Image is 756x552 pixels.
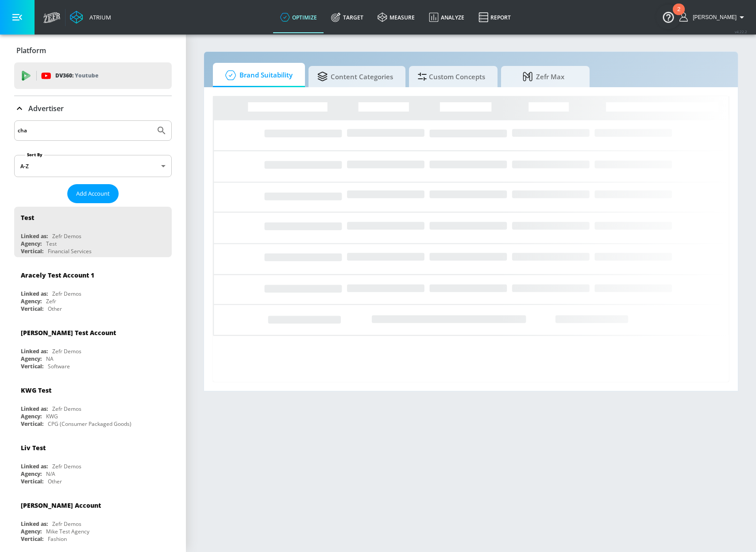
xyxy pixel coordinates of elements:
[735,29,747,34] span: v 4.22.2
[21,444,46,452] div: Liv Test
[52,290,81,297] div: Zefr Demos
[21,405,48,413] div: Linked as:
[52,463,81,470] div: Zefr Demos
[52,520,81,528] div: Zefr Demos
[21,501,101,510] div: [PERSON_NAME] Account
[18,125,152,136] input: Search by name
[21,213,34,222] div: Test
[21,328,116,337] div: [PERSON_NAME] Test Account
[14,264,172,315] div: Aracely Test Account 1Linked as:Zefr DemosAgency:ZefrVertical:Other
[21,305,43,313] div: Vertical:
[21,528,42,535] div: Agency:
[14,494,172,545] div: [PERSON_NAME] AccountLinked as:Zefr DemosAgency:Mike Test AgencyVertical:Fashion
[679,12,747,23] button: [PERSON_NAME]
[21,535,43,543] div: Vertical:
[21,297,42,305] div: Agency:
[48,247,92,255] div: Financial Services
[317,66,393,87] span: Content Categories
[16,46,46,55] p: Platform
[14,207,172,257] div: TestLinked as:Zefr DemosAgency:TestVertical:Financial Services
[14,96,172,121] div: Advertiser
[471,1,518,33] a: Report
[14,437,172,487] div: Liv TestLinked as:Zefr DemosAgency:N/AVertical:Other
[21,347,48,355] div: Linked as:
[46,240,57,247] div: Test
[76,189,110,199] span: Add Account
[21,355,42,363] div: Agency:
[25,152,44,158] label: Sort By
[21,413,42,420] div: Agency:
[14,322,172,372] div: [PERSON_NAME] Test AccountLinked as:Zefr DemosAgency:NAVertical:Software
[418,66,485,87] span: Custom Concepts
[48,363,70,370] div: Software
[52,232,81,240] div: Zefr Demos
[14,38,172,63] div: Platform
[510,66,577,87] span: Zefr Max
[52,405,81,413] div: Zefr Demos
[67,184,119,203] button: Add Account
[48,478,62,485] div: Other
[21,271,94,279] div: Aracely Test Account 1
[75,71,98,80] p: Youtube
[46,355,54,363] div: NA
[46,297,56,305] div: Zefr
[21,386,51,394] div: KWG Test
[86,13,111,21] div: Atrium
[21,363,43,370] div: Vertical:
[48,535,67,543] div: Fashion
[422,1,471,33] a: Analyze
[689,14,737,20] span: login as: charles.sun@zefr.com
[656,4,681,29] button: Open Resource Center, 2 new notifications
[21,240,42,247] div: Agency:
[21,463,48,470] div: Linked as:
[21,520,48,528] div: Linked as:
[48,420,131,428] div: CPG (Consumer Packaged Goods)
[677,9,680,21] div: 2
[14,379,172,430] div: KWG TestLinked as:Zefr DemosAgency:KWGVertical:CPG (Consumer Packaged Goods)
[48,305,62,313] div: Other
[152,121,171,140] button: Submit Search
[46,528,89,535] div: Mike Test Agency
[46,413,58,420] div: KWG
[21,232,48,240] div: Linked as:
[46,470,55,478] div: N/A
[55,71,98,81] p: DV360:
[324,1,370,33] a: Target
[273,1,324,33] a: optimize
[52,347,81,355] div: Zefr Demos
[21,420,43,428] div: Vertical:
[21,247,43,255] div: Vertical:
[21,290,48,297] div: Linked as:
[21,478,43,485] div: Vertical:
[14,62,172,89] div: DV360: Youtube
[21,470,42,478] div: Agency:
[28,104,64,113] p: Advertiser
[70,11,111,24] a: Atrium
[14,155,172,177] div: A-Z
[222,65,293,86] span: Brand Suitability
[370,1,422,33] a: measure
